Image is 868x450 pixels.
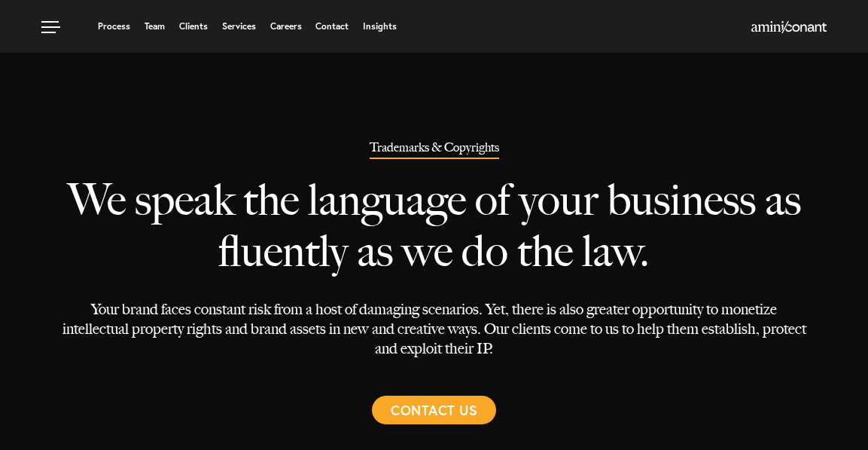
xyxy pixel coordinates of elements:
[315,22,349,31] a: Contact
[363,22,397,31] a: Insights
[98,22,130,31] a: Process
[222,22,256,31] a: Services
[751,21,827,33] img: Amini & Conant
[60,299,809,358] p: Your brand faces constant risk from a host of damaging scenarios. Yet, there is also greater oppo...
[270,22,302,31] a: Careers
[372,396,496,424] a: Contact Us
[370,142,499,159] h1: Trademarks & Copyrights
[751,22,827,34] a: Home
[391,396,477,424] span: Contact Us
[179,22,208,31] a: Clients
[145,22,165,31] a: Team
[60,159,809,299] p: We speak the language of your business as fluently as we do the law.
